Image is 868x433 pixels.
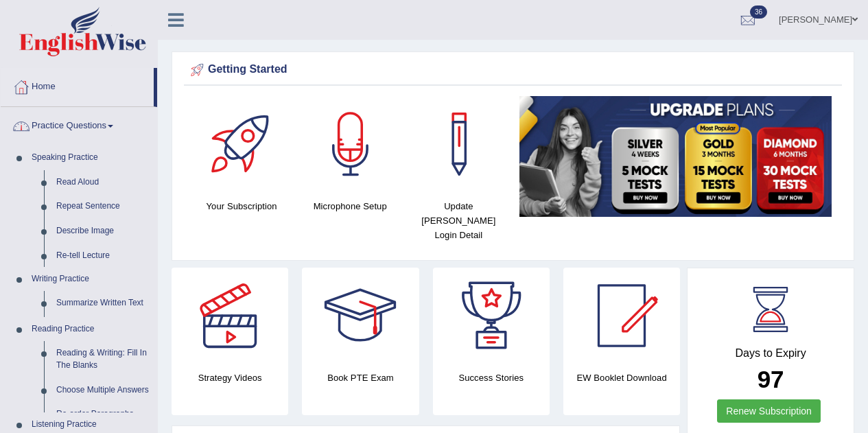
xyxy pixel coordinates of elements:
a: Renew Subscription [717,399,821,423]
a: Reading & Writing: Fill In The Blanks [50,341,157,377]
h4: Your Subscription [194,199,289,213]
div: Getting Started [187,60,838,80]
span: 36 [750,5,767,19]
img: small5.jpg [519,96,832,217]
a: Re-order Paragraphs [50,402,157,427]
h4: Strategy Videos [172,371,288,385]
a: Home [1,68,154,102]
a: Summarize Written Text [50,291,157,316]
a: Speaking Practice [25,145,157,170]
a: Writing Practice [25,267,157,292]
h4: Success Stories [433,371,550,385]
h4: EW Booklet Download [563,371,680,385]
h4: Book PTE Exam [302,371,419,385]
a: Write Essay [50,316,157,340]
h4: Update [PERSON_NAME] Login Detail [411,199,506,242]
a: Repeat Sentence [50,194,157,219]
a: Read Aloud [50,170,157,195]
h4: Days to Expiry [703,347,838,360]
a: Choose Multiple Answers [50,378,157,403]
a: Reading Practice [25,317,157,342]
a: Practice Questions [1,107,157,141]
b: 97 [758,366,784,393]
a: Describe Image [50,219,157,244]
a: Re-tell Lecture [50,244,157,268]
h4: Microphone Setup [303,199,397,213]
